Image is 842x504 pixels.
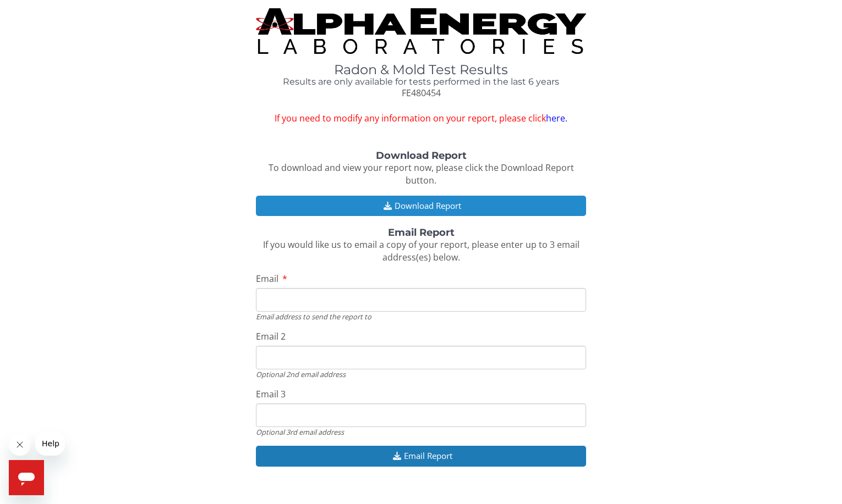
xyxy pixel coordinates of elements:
[256,77,586,87] h4: Results are only available for tests performed in the last 6 years
[256,112,586,125] span: If you need to modify any information on your report, please click
[256,388,286,400] span: Email 3
[256,63,586,77] h1: Radon & Mold Test Results
[256,312,586,322] div: Email address to send the report to
[269,162,574,186] span: To download and view your report now, please click the Download Report button.
[9,434,31,456] iframe: Close message
[256,273,278,285] span: Email
[256,446,586,466] button: Email Report
[9,460,44,495] iframe: Button to launch messaging window
[256,196,586,216] button: Download Report
[388,226,455,239] strong: Email Report
[256,369,586,379] div: Optional 2nd email address
[256,330,286,342] span: Email 2
[263,239,579,263] span: If you would like us to email a copy of your report, please enter up to 3 email address(es) below.
[256,427,586,437] div: Optional 3rd email address
[376,149,467,162] strong: Download Report
[256,8,586,54] img: TightCrop.jpg
[402,87,441,99] span: FE480454
[546,112,567,124] a: here.
[35,431,65,456] iframe: Message from company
